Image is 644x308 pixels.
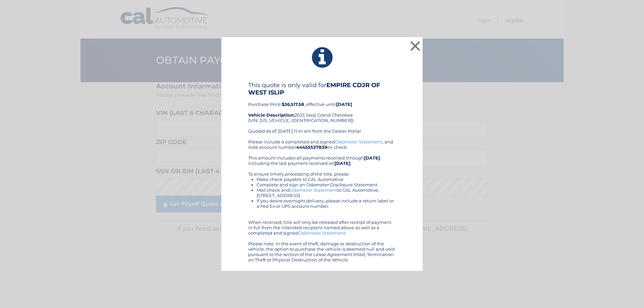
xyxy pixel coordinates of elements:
[296,144,327,150] b: 44455537839
[257,187,396,198] li: Mail check and to CAL Automotive, [STREET_ADDRESS]
[248,81,396,96] h4: This quote is only valid for
[248,81,396,139] div: Purchase Price: , effective until 2023 Jeep Grand Cherokee (VIN: [US_VEHICLE_IDENTIFICATION_NUMBE...
[257,198,396,209] li: If you desire overnight delivery, please include a return label or a Fed Ex or UPS account number.
[364,155,380,161] b: [DATE]
[248,81,380,96] b: EMPIRE CDJR OF WEST ISLIP
[248,112,294,118] strong: Vehicle Description:
[282,102,304,107] b: $36,517.58
[336,102,352,107] b: [DATE]
[248,139,396,262] div: Please include a completed and signed , and note account number on check. This amount includes al...
[334,161,351,166] b: [DATE]
[409,39,422,53] button: ×
[257,182,396,187] li: Complete and sign an Odometer Disclosure Statement
[290,187,337,193] a: Odometer Statement
[257,177,396,182] li: Make check payable to CAL Automotive
[298,230,345,236] a: Odometer Statement
[335,139,382,144] a: Odometer Statement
